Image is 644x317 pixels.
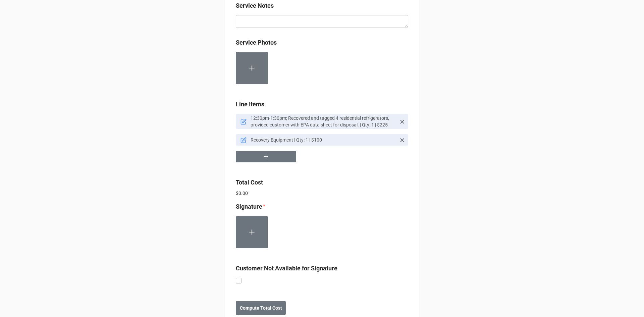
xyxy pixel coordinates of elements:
p: Recovery Equipment | Qty: 1 | $100 [251,137,396,143]
label: Customer Not Available for Signature [236,264,337,273]
b: Compute Total Cost [240,305,282,312]
b: Total Cost [236,179,263,186]
button: Compute Total Cost [236,301,286,315]
label: Service Notes [236,1,274,10]
label: Service Photos [236,38,277,47]
p: $0.00 [236,190,408,197]
p: 12:30pm-1:30pm; Recovered and tagged 4 residential refrigerators, provided customer with EPA data... [251,115,396,128]
label: Signature [236,202,262,211]
label: Line Items [236,100,264,109]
